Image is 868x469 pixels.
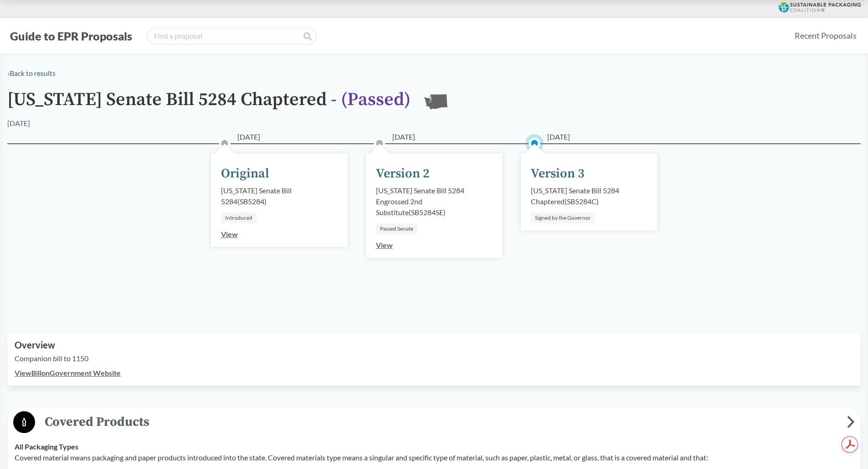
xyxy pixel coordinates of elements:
[331,88,411,111] span: - ( Passed )
[7,69,56,77] a: ‹Back to results
[392,131,415,142] span: [DATE]
[35,412,847,432] span: Covered Products
[7,118,30,129] div: [DATE]
[237,131,260,142] span: [DATE]
[221,230,238,238] a: View
[791,25,861,46] a: Recent Proposals
[15,452,853,463] p: Covered material means packaging and paper products introduced into the state. Covered materials ...
[7,90,411,118] h1: [US_STATE] Senate Bill 5284 Chaptered
[10,411,858,434] button: Covered Products
[146,27,317,45] input: Find a proposal
[376,223,417,234] div: Passed Senate
[547,131,570,142] span: [DATE]
[376,241,393,249] a: View
[531,212,595,223] div: Signed by the Governor
[531,185,647,207] div: [US_STATE] Senate Bill 5284 Chaptered ( SB5284C )
[376,164,430,183] div: Version 2
[221,164,269,183] div: Original
[15,442,78,451] strong: All Packaging Types
[7,29,135,43] button: Guide to EPR Proposals
[221,185,338,207] div: [US_STATE] Senate Bill 5284 ( SB5284 )
[15,340,853,350] h2: Overview
[15,368,121,377] a: ViewBillonGovernment Website
[15,353,853,364] p: Companion bill to 1150
[531,164,585,183] div: Version 3
[376,185,493,218] div: [US_STATE] Senate Bill 5284 Engrossed 2nd Substitute ( SB5284SE )
[221,212,257,223] div: Introduced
